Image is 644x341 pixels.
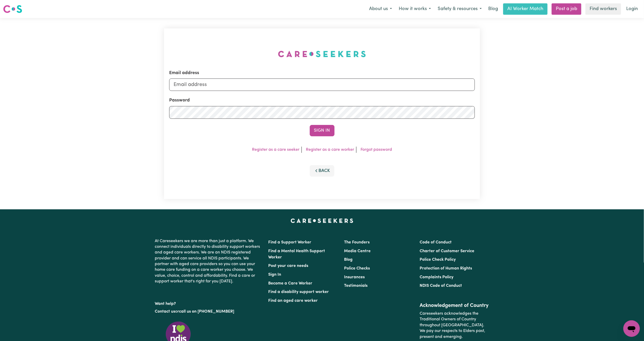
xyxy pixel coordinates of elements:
[420,266,472,271] a: Protection of Human Rights
[366,4,395,14] button: About us
[268,249,325,259] a: Find a Mental Health Support Worker
[169,70,199,76] label: Email address
[420,258,456,262] a: Police Check Policy
[268,240,312,244] a: Find a Support Worker
[268,264,308,268] a: Post your care needs
[155,236,262,287] p: At Careseekers we are more than just a platform. We connect individuals directly to disability su...
[585,3,621,15] a: Find workers
[252,148,299,152] a: Register as a care seeker
[420,249,474,253] a: Charter of Customer Service
[420,240,452,244] a: Code of Conduct
[268,281,313,286] a: Become a Care Worker
[155,299,262,307] p: Want help?
[155,307,262,316] p: or
[169,97,190,104] label: Password
[623,3,641,15] a: Login
[485,3,501,15] a: Blog
[420,303,489,309] h2: Acknowledgement of Country
[268,299,318,303] a: Find an aged care worker
[344,284,368,288] a: Testimonials
[344,240,370,244] a: The Founders
[268,290,329,294] a: Find a disability support worker
[344,275,365,279] a: Insurances
[344,258,353,262] a: Blog
[361,148,392,152] a: Forgot password
[552,3,581,15] a: Post a job
[268,273,281,277] a: Sign In
[306,148,354,152] a: Register as a care worker
[434,4,485,14] button: Safety & resources
[169,78,475,91] input: Email address
[503,3,548,15] a: AI Worker Match
[623,320,640,337] iframe: Button to launch messaging window, conversation in progress
[344,249,371,253] a: Media Centre
[179,310,234,314] a: call us on [PHONE_NUMBER]
[3,3,22,15] a: Careseekers logo
[310,165,335,177] button: Back
[395,4,434,14] button: How it works
[155,310,175,314] a: Contact us
[420,284,462,288] a: NDIS Code of Conduct
[3,4,22,14] img: Careseekers logo
[291,219,353,223] a: Careseekers home page
[420,275,453,279] a: Complaints Policy
[344,266,370,271] a: Police Checks
[310,125,335,136] button: Sign In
